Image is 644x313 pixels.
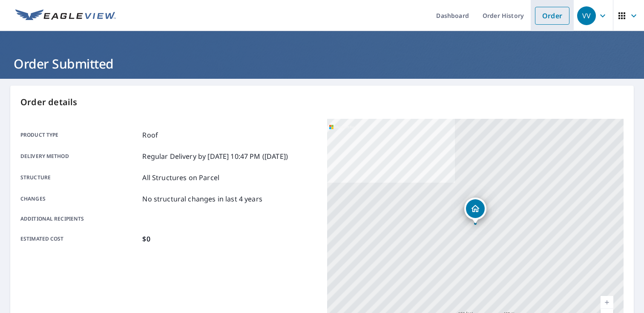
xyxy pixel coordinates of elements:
[142,172,219,183] p: All Structures on Parcel
[10,55,634,72] h1: Order Submitted
[535,7,569,25] a: Order
[20,172,139,183] p: Structure
[601,296,613,309] a: Current Level 17, Zoom In
[142,194,262,204] p: No structural changes in last 4 years
[20,194,139,204] p: Changes
[20,151,139,161] p: Delivery method
[464,198,486,224] div: Dropped pin, building 1, Residential property, 31663 Bulverde Hills Dr Bulverde, TX 78163
[15,9,116,22] img: EV Logo
[20,96,624,109] p: Order details
[142,234,150,244] p: $0
[20,215,139,223] p: Additional recipients
[20,234,139,244] p: Estimated cost
[20,130,139,140] p: Product type
[142,151,288,161] p: Regular Delivery by [DATE] 10:47 PM ([DATE])
[142,130,158,140] p: Roof
[577,6,596,25] div: VV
